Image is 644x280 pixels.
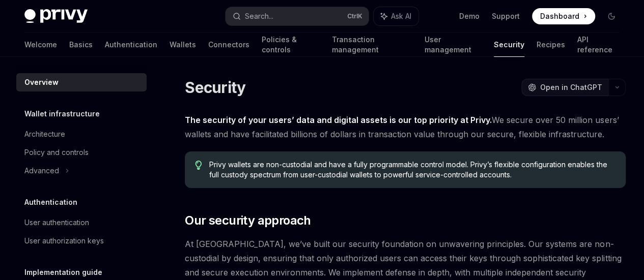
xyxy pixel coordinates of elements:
a: User authorization keys [16,232,147,250]
a: Demo [459,11,480,21]
button: Search...CtrlK [226,7,369,25]
div: Advanced [24,165,59,177]
a: Architecture [16,125,147,143]
div: Search... [245,10,273,22]
h1: Security [185,78,245,97]
svg: Tip [195,161,202,170]
span: We secure over 50 million users’ wallets and have facilitated billions of dollars in transaction ... [185,113,626,141]
h5: Wallet infrastructure [24,108,100,120]
a: Transaction management [332,33,412,57]
button: Open in ChatGPT [521,79,608,96]
a: Policies & controls [262,33,320,57]
a: Authentication [105,33,157,57]
span: Ask AI [391,11,411,21]
div: User authorization keys [24,235,104,247]
a: Policy and controls [16,143,147,162]
a: User authentication [16,213,147,232]
h5: Implementation guide [24,266,102,278]
a: Overview [16,73,147,91]
div: Architecture [24,128,65,140]
span: Privy wallets are non-custodial and have a fully programmable control model. Privy’s flexible con... [209,160,615,180]
span: Our security approach [185,212,311,229]
a: Recipes [537,33,565,57]
a: API reference [577,33,620,57]
button: Ask AI [374,7,418,25]
a: Basics [69,33,93,57]
span: Ctrl K [347,12,362,20]
div: User authentication [24,216,89,229]
strong: The security of your users’ data and digital assets is our top priority at Privy. [185,115,492,125]
div: Policy and controls [24,146,89,159]
button: Toggle dark mode [603,8,620,24]
a: Security [494,33,524,57]
span: Dashboard [540,11,579,21]
a: Dashboard [532,8,595,24]
div: Overview [24,76,59,88]
a: Support [492,11,520,21]
a: Connectors [208,33,249,57]
a: Welcome [24,33,57,57]
img: dark logo [24,9,88,23]
a: User management [425,33,482,57]
h5: Authentication [24,196,77,208]
span: Open in ChatGPT [540,82,602,92]
a: Wallets [170,33,196,57]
